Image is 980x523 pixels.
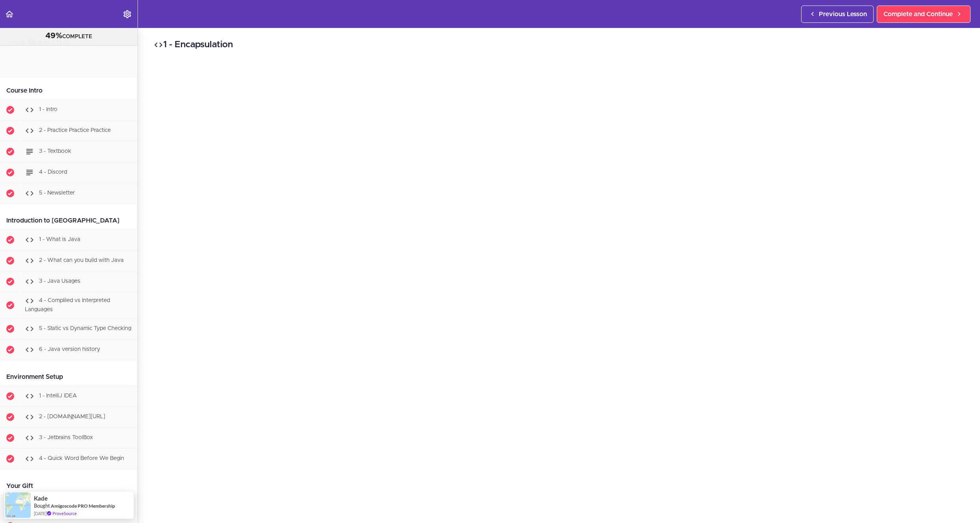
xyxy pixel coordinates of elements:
[39,347,100,352] span: 6 - Java version history
[39,278,80,284] span: 3 - Java Usages
[39,393,77,399] span: 1 - IntelliJ IDEA
[39,456,124,461] span: 4 - Quick Word Before We Begin
[801,6,874,23] a: Previous Lesson
[45,32,62,40] span: 49%
[39,169,67,175] span: 4 - Discord
[25,298,110,312] span: 4 - Compliled vs Interpreted Languages
[877,6,971,23] a: Complete and Continue
[39,326,131,331] span: 5 - Static vs Dynamic Type Checking
[5,9,14,19] svg: Back to course curriculum
[39,414,105,419] span: 2 - [DOMAIN_NAME][URL]
[39,258,124,263] span: 2 - What can you build with Java
[10,31,128,41] div: COMPLETE
[39,128,111,133] span: 2 - Practice Practice Practice
[39,237,80,242] span: 1 - What is Java
[39,148,71,154] span: 3 - Textbook
[123,9,132,19] svg: Settings Menu
[883,9,953,19] span: Complete and Continue
[34,503,50,509] span: Bought
[39,107,58,112] span: 1 - Intro
[5,492,31,518] img: provesource social proof notification image
[39,435,93,440] span: 3 - Jetbrains ToolBox
[34,495,48,503] span: Kade
[51,503,115,509] a: Amigoscode PRO Membership
[819,9,867,19] span: Previous Lesson
[52,510,77,517] a: ProveSource
[34,511,46,516] span: [DATE]
[154,38,964,52] h2: 1 - Encapsulation
[39,190,75,196] span: 5 - Newsletter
